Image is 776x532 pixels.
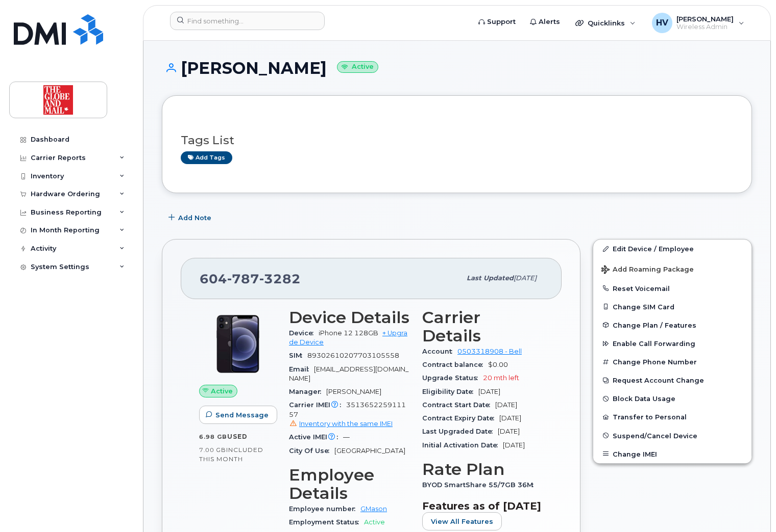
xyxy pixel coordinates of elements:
button: Change Phone Number [593,353,751,371]
span: Contract balance [422,361,488,368]
span: Active [364,518,385,526]
button: Add Roaming Package [593,258,751,279]
a: Add tags [181,151,232,164]
span: Contract Start Date [422,401,495,409]
span: Suspend/Cancel Device [613,432,697,439]
button: Block Data Usage [593,389,751,408]
button: Enable Call Forwarding [593,334,751,353]
span: BYOD SmartShare 55/7GB 36M [422,481,539,489]
span: City Of Use [289,447,334,455]
button: Suspend/Cancel Device [593,427,751,445]
span: Device [289,329,319,337]
span: [PERSON_NAME] [326,388,381,395]
span: SIM [289,352,307,359]
span: Contract Expiry Date [422,414,499,422]
h3: Carrier Details [422,308,543,345]
span: [DATE] [503,441,525,449]
button: View All Features [422,512,502,530]
span: Manager [289,388,326,395]
a: 0503318908 - Bell [457,348,522,355]
span: Employee number [289,505,360,513]
span: Account [422,348,457,355]
h3: Employee Details [289,466,410,502]
h3: Tags List [181,134,733,147]
span: used [227,433,248,440]
button: Send Message [199,406,277,424]
span: 3282 [259,271,301,286]
span: [DATE] [478,388,500,395]
a: GMason [360,505,387,513]
h3: Features as of [DATE] [422,500,543,512]
span: Initial Activation Date [422,441,503,449]
span: iPhone 12 128GB [319,329,378,337]
span: Enable Call Forwarding [613,340,695,348]
span: Send Message [215,410,269,420]
span: included this month [199,446,263,463]
span: Carrier IMEI [289,401,346,409]
span: Inventory with the same IMEI [299,420,393,428]
img: iPhone_12.jpg [207,313,269,375]
span: 6.98 GB [199,433,227,440]
h3: Rate Plan [422,460,543,478]
small: Active [337,61,378,73]
span: Active IMEI [289,433,343,441]
button: Request Account Change [593,371,751,389]
span: [DATE] [514,274,537,282]
span: Last Upgraded Date [422,428,498,435]
span: Eligibility Date [422,388,478,395]
span: Active [211,386,233,396]
span: $0.00 [488,361,508,368]
button: Reset Voicemail [593,279,751,298]
span: 351365225911157 [289,401,410,429]
span: Add Roaming Package [601,265,694,275]
span: 89302610207703105558 [307,352,399,359]
span: [GEOGRAPHIC_DATA] [334,447,405,455]
span: 787 [227,271,259,286]
button: Change Plan / Features [593,316,751,334]
span: Add Note [178,213,211,223]
button: Change SIM Card [593,298,751,316]
span: 20 mth left [483,374,519,382]
span: Email [289,365,314,373]
span: 604 [200,271,301,286]
span: Last updated [467,274,514,282]
button: Add Note [162,208,220,227]
span: Employment Status [289,518,364,526]
span: — [343,433,350,441]
span: [DATE] [498,428,520,435]
h1: [PERSON_NAME] [162,59,752,77]
span: [DATE] [499,414,521,422]
h3: Device Details [289,308,410,327]
span: [EMAIL_ADDRESS][DOMAIN_NAME] [289,365,408,382]
span: [DATE] [495,401,517,409]
a: Inventory with the same IMEI [289,420,393,428]
span: 7.00 GB [199,446,226,454]
a: Edit Device / Employee [593,240,751,258]
span: Change Plan / Features [613,321,696,329]
button: Transfer to Personal [593,408,751,426]
button: Change IMEI [593,445,751,463]
span: View All Features [431,517,493,526]
span: Upgrade Status [422,374,483,382]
